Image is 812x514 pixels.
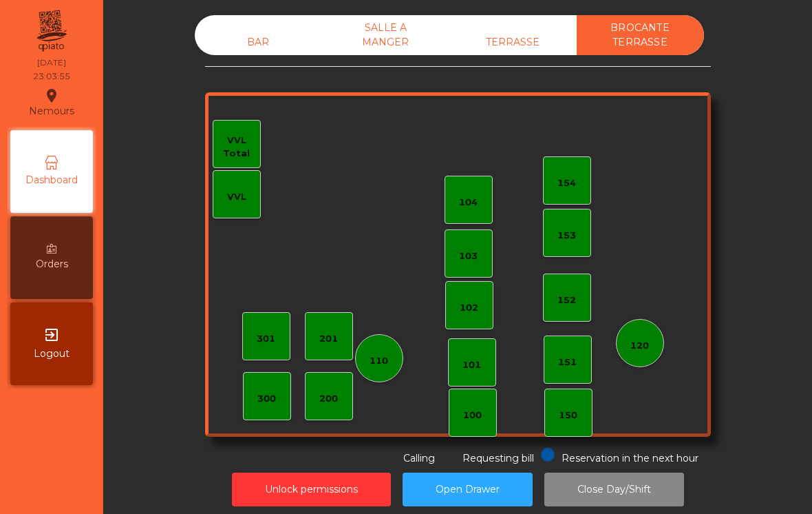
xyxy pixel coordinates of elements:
span: Requesting bill [462,452,534,464]
div: 201 [319,332,338,346]
div: 100 [463,409,482,422]
div: 110 [370,354,388,368]
i: location_on [43,88,60,104]
div: VVL [227,190,246,204]
div: BAR [195,30,322,55]
div: 120 [630,339,649,353]
div: Nemours [29,85,74,120]
button: Close Day/Shift [544,473,684,506]
div: 102 [460,301,478,315]
div: [DATE] [37,56,66,69]
div: TERRASSE [449,30,577,55]
div: 154 [557,176,576,190]
div: 153 [557,229,576,243]
div: 103 [459,249,478,263]
button: Unlock permissions [232,473,391,506]
div: 104 [459,196,478,209]
div: 152 [557,294,576,307]
span: Orders [36,257,68,271]
div: 150 [559,409,577,422]
div: BROCANTE TERRASSE [577,15,704,55]
span: Dashboard [25,173,78,187]
button: Open Drawer [403,473,533,506]
span: Logout [34,347,70,361]
div: 101 [462,358,481,372]
span: Calling [403,452,435,464]
img: qpiato [34,7,68,55]
i: exit_to_app [43,327,60,343]
div: 151 [558,356,577,369]
div: VVL Total [213,134,260,161]
div: 200 [319,392,338,406]
span: Reservation in the next hour [562,452,698,464]
div: 300 [257,392,276,406]
div: 23:03:55 [33,70,70,83]
div: SALLE A MANGER [322,15,449,55]
div: 301 [257,332,275,346]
